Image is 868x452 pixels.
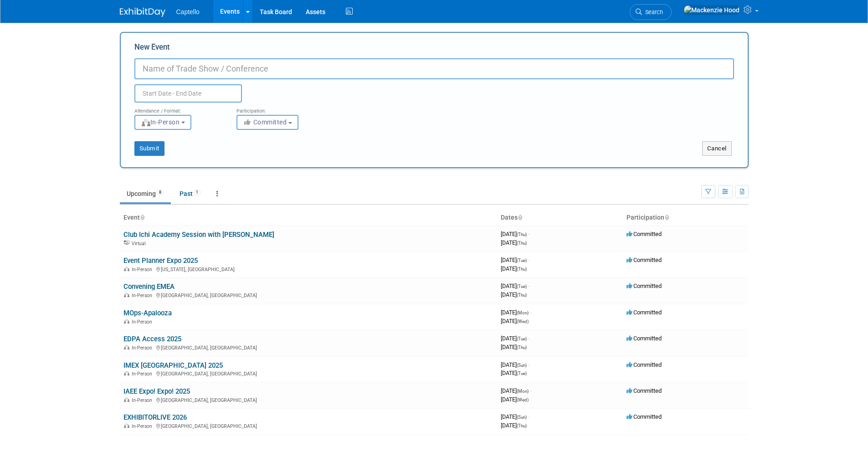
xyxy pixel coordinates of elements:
[627,309,662,316] span: Committed
[123,335,181,343] a: EDPA Access 2025
[501,344,527,350] span: [DATE]
[530,387,531,394] span: -
[120,185,171,202] a: Upcoming8
[501,387,531,394] span: [DATE]
[517,389,529,394] span: (Mon)
[134,103,223,114] div: Attendance / Format:
[517,258,527,263] span: (Tue)
[501,335,529,342] span: [DATE]
[132,293,155,298] span: In-Person
[501,282,529,289] span: [DATE]
[702,141,732,156] button: Cancel
[140,214,144,221] a: Sort by Event Name
[123,370,493,377] div: [GEOGRAPHIC_DATA], [GEOGRAPHIC_DATA]
[518,214,522,221] a: Sort by Start Date
[627,387,662,394] span: Committed
[517,415,527,420] span: (Sun)
[501,396,529,403] span: [DATE]
[123,344,493,351] div: [GEOGRAPHIC_DATA], [GEOGRAPHIC_DATA]
[134,42,170,56] label: New Event
[501,413,529,420] span: [DATE]
[627,257,662,263] span: Committed
[141,118,180,126] span: In-Person
[501,257,529,263] span: [DATE]
[627,231,662,237] span: Committed
[134,84,242,103] input: Start Date - End Date
[528,413,529,420] span: -
[123,257,198,265] a: Event Planner Expo 2025
[132,345,155,351] span: In-Person
[123,413,187,421] a: EXHIBITORLIVE 2026
[497,210,623,226] th: Dates
[623,210,749,226] th: Participation
[120,8,165,17] img: ExhibitDay
[123,309,172,317] a: MOps-Apalooza
[517,310,529,315] span: (Mon)
[517,345,527,350] span: (Thu)
[528,361,529,368] span: -
[132,397,155,403] span: In-Person
[173,185,208,202] a: Past1
[132,371,155,377] span: In-Person
[123,291,493,298] div: [GEOGRAPHIC_DATA], [GEOGRAPHIC_DATA]
[124,267,129,271] img: In-Person Event
[123,231,274,239] a: Club Ichi Academy Session with [PERSON_NAME]
[517,232,527,237] span: (Thu)
[517,371,527,376] span: (Tue)
[132,319,155,325] span: In-Person
[517,397,529,402] span: (Wed)
[123,265,493,272] div: [US_STATE], [GEOGRAPHIC_DATA]
[124,345,129,349] img: In-Person Event
[664,214,669,221] a: Sort by Participation Type
[530,309,531,316] span: -
[528,282,529,289] span: -
[123,361,223,370] a: IMEX [GEOGRAPHIC_DATA] 2025
[124,423,129,428] img: In-Person Event
[501,318,529,324] span: [DATE]
[528,231,529,237] span: -
[501,361,529,368] span: [DATE]
[501,370,527,376] span: [DATE]
[642,9,663,15] span: Search
[501,422,527,429] span: [DATE]
[517,293,527,298] span: (Thu)
[193,189,201,196] span: 1
[236,115,298,130] button: Committed
[501,231,529,237] span: [DATE]
[517,284,527,289] span: (Tue)
[630,4,672,20] a: Search
[132,423,155,429] span: In-Person
[517,336,527,341] span: (Tue)
[124,371,129,375] img: In-Person Event
[124,293,129,297] img: In-Person Event
[176,8,200,15] span: Captello
[627,335,662,342] span: Committed
[517,319,529,324] span: (Wed)
[124,319,129,324] img: In-Person Event
[517,423,527,428] span: (Thu)
[517,241,527,246] span: (Thu)
[528,257,529,263] span: -
[123,422,493,429] div: [GEOGRAPHIC_DATA], [GEOGRAPHIC_DATA]
[132,267,155,272] span: In-Person
[124,241,129,245] img: Virtual Event
[134,141,164,156] button: Submit
[132,241,148,247] span: Virtual
[123,387,190,395] a: IAEE Expo! Expo! 2025
[134,58,734,79] input: Name of Trade Show / Conference
[517,363,527,368] span: (Sun)
[501,239,527,246] span: [DATE]
[156,189,164,196] span: 8
[123,282,175,291] a: Convening EMEA
[517,267,527,272] span: (Thu)
[134,115,191,130] button: In-Person
[501,291,527,298] span: [DATE]
[501,265,527,272] span: [DATE]
[627,361,662,368] span: Committed
[120,210,497,226] th: Event
[627,413,662,420] span: Committed
[501,309,531,316] span: [DATE]
[528,335,529,342] span: -
[123,396,493,403] div: [GEOGRAPHIC_DATA], [GEOGRAPHIC_DATA]
[683,5,740,15] img: Mackenzie Hood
